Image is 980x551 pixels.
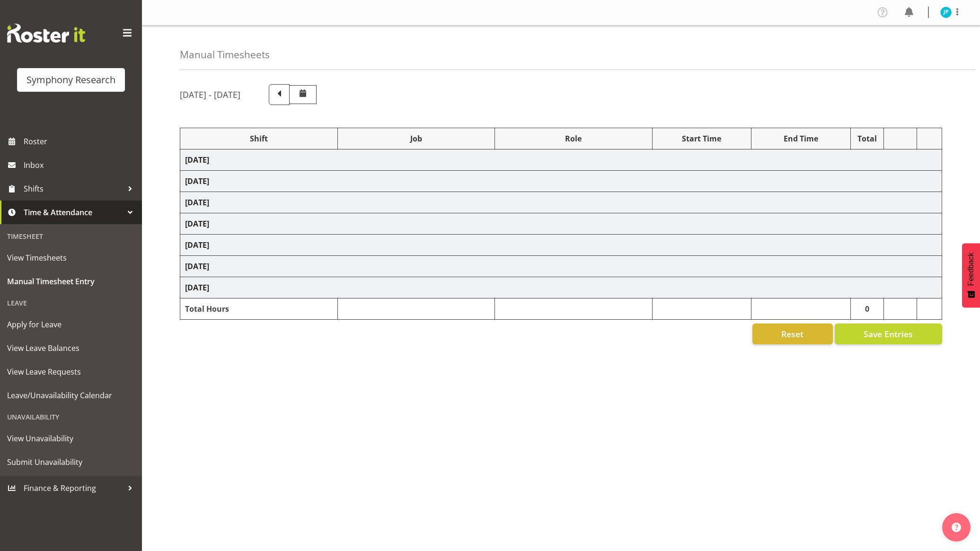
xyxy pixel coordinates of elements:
[500,133,647,144] div: Role
[180,149,942,171] td: [DATE]
[7,274,135,289] span: Manual Timesheet Entry
[752,324,833,344] button: Reset
[967,253,975,286] span: Feedback
[2,407,140,427] div: Unavailability
[7,341,135,355] span: View Leave Balances
[180,235,942,256] td: [DATE]
[2,427,140,450] a: View Unavailability
[2,227,140,246] div: Timesheet
[26,73,115,87] div: Symphony Research
[2,246,140,270] a: View Timesheets
[2,384,140,407] a: Leave/Unavailability Calendar
[2,336,140,360] a: View Leave Balances
[185,133,333,144] div: Shift
[180,171,942,192] td: [DATE]
[851,298,884,320] td: 0
[24,182,123,196] span: Shifts
[756,133,846,144] div: End Time
[343,133,490,144] div: Job
[781,328,803,340] span: Reset
[7,251,135,265] span: View Timesheets
[856,133,879,144] div: Total
[180,89,240,100] h5: [DATE] - [DATE]
[952,523,961,532] img: help-xxl-2.png
[657,133,747,144] div: Start Time
[2,313,140,336] a: Apply for Leave
[2,450,140,474] a: Submit Unavailability
[7,365,135,379] span: View Leave Requests
[7,24,85,43] img: Rosterit website logo
[24,158,137,172] span: Inbox
[180,256,942,277] td: [DATE]
[2,270,140,293] a: Manual Timesheet Entry
[940,7,952,18] img: jake-pringle11873.jpg
[2,360,140,384] a: View Leave Requests
[180,49,270,60] h4: Manual Timesheets
[7,317,135,332] span: Apply for Leave
[24,134,137,149] span: Roster
[7,455,135,469] span: Submit Unavailability
[24,481,123,495] span: Finance & Reporting
[24,205,123,219] span: Time & Attendance
[180,192,942,213] td: [DATE]
[962,243,980,307] button: Feedback - Show survey
[864,328,913,340] span: Save Entries
[180,298,338,320] td: Total Hours
[2,293,140,313] div: Leave
[180,277,942,298] td: [DATE]
[835,324,942,344] button: Save Entries
[7,388,135,402] span: Leave/Unavailability Calendar
[180,213,942,235] td: [DATE]
[7,431,135,446] span: View Unavailability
